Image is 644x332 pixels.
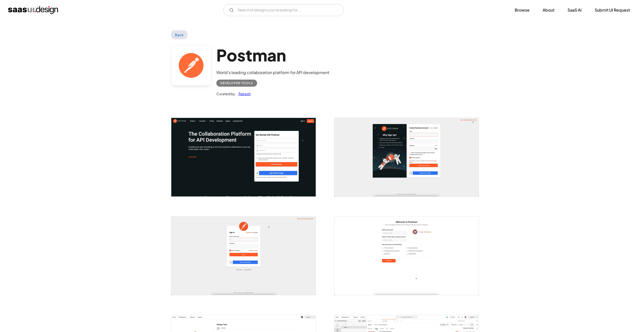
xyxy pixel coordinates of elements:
img: 602764c6add01c3d077d221f_Postman%20create%20account.jpg [334,118,479,196]
a: home [8,6,58,14]
h1: Postman [216,45,329,65]
a: Submit UI Request [589,5,636,16]
a: SaaS Ai [561,5,588,16]
img: 602764c6cb8bdc161a3a00b2_Postman%20sign%20in.jpg [171,217,316,295]
a: open lightbox [171,217,316,295]
div: World's leading collaboration platform for API development [216,70,329,76]
img: 602764c6400a92ca9c5b1f23_Postman%20Sign%20up.jpg [171,118,316,196]
div: Developer tools [220,80,253,86]
a: open lightbox [334,118,479,196]
a: open lightbox [171,118,316,196]
a: Back [171,30,187,39]
img: 602764c5eccd0a7729cacefe_Postman%20welcome.jpg [334,217,479,295]
a: About [537,5,560,16]
a: Rakesh [236,91,251,97]
input: Search UI designs you're looking for... [223,4,344,16]
a: Browse [509,5,536,16]
form: Email Form [223,4,344,16]
a: open lightbox [334,217,479,295]
div: Curated by: [216,91,236,97]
